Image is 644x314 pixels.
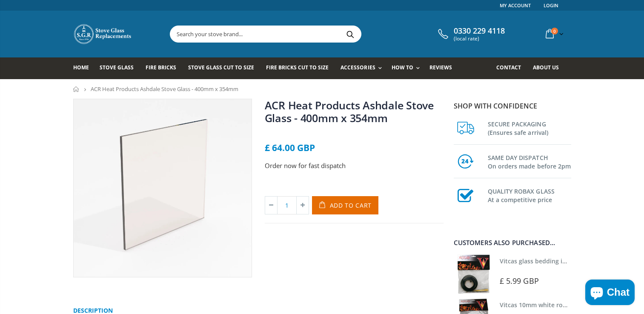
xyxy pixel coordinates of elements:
[91,85,238,93] span: ACR Heat Products Ashdale Stove Glass - 400mm x 354mm
[454,36,505,42] span: (local rate)
[542,26,565,42] a: 0
[341,57,386,79] a: Accessories
[73,23,133,45] img: Stove Glass Replacement
[583,280,637,307] inbox-online-store-chat: Shopify online store chat
[429,64,452,71] span: Reviews
[533,57,565,79] a: About us
[488,118,571,137] h3: SECURE PACKAGING (Ensures safe arrival)
[341,64,375,71] span: Accessories
[265,142,315,154] span: £ 64.00 GBP
[74,99,252,277] img: squarestoveglass_800x_crop_center.webp
[341,26,360,42] button: Search
[265,161,444,171] p: Order now for fast dispatch
[188,57,260,79] a: Stove Glass Cut To Size
[500,276,539,286] span: £ 5.99 GBP
[266,57,335,79] a: Fire Bricks Cut To Size
[265,98,434,125] a: ACR Heat Products Ashdale Stove Glass - 400mm x 354mm
[496,64,521,71] span: Contact
[188,64,254,71] span: Stove Glass Cut To Size
[146,64,176,71] span: Fire Bricks
[454,26,505,36] span: 0330 229 4118
[73,64,89,71] span: Home
[454,240,571,246] div: Customers also purchased...
[100,57,140,79] a: Stove Glass
[392,57,424,79] a: How To
[312,196,379,214] button: Add to Cart
[100,64,134,71] span: Stove Glass
[454,254,493,294] img: Vitcas stove glass bedding in tape
[330,201,372,209] span: Add to Cart
[488,152,571,171] h3: SAME DAY DISPATCH On orders made before 2pm
[73,86,80,92] a: Home
[488,186,571,204] h3: QUALITY ROBAX GLASS At a competitive price
[533,64,559,71] span: About us
[429,57,458,79] a: Reviews
[436,26,505,42] a: 0330 229 4118 (local rate)
[392,64,413,71] span: How To
[146,57,183,79] a: Fire Bricks
[496,57,527,79] a: Contact
[454,101,571,111] p: Shop with confidence
[551,28,558,34] span: 0
[170,26,456,42] input: Search your stove brand...
[73,57,95,79] a: Home
[266,64,329,71] span: Fire Bricks Cut To Size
